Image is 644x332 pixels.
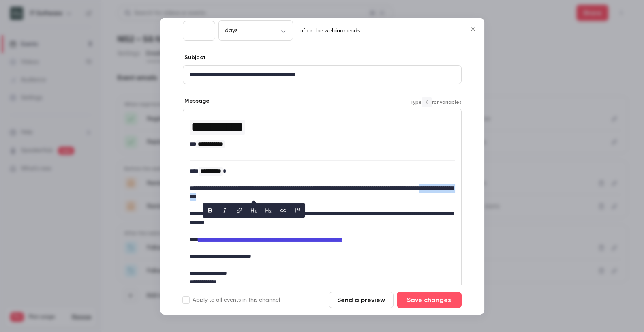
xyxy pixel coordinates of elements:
[218,26,293,34] div: days
[329,292,394,308] button: Send a preview
[183,97,210,105] label: Message
[218,204,231,217] button: italic
[183,66,461,84] div: editor
[183,109,461,291] div: editor
[183,54,206,62] label: Subject
[422,97,432,107] code: {
[183,296,280,304] label: Apply to all events in this channel
[465,21,481,37] button: Close
[410,97,462,107] span: Type for variables
[296,27,360,35] p: after the webinar ends
[203,204,216,217] button: bold
[397,292,462,308] button: Save changes
[233,204,246,217] button: link
[291,204,304,217] button: blockquote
